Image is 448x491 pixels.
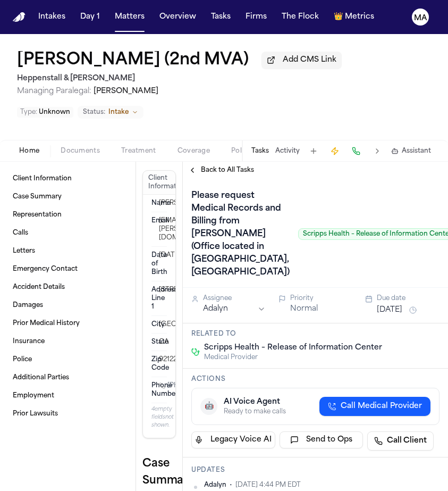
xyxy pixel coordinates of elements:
a: Representation [9,206,127,223]
a: Prior Medical History [9,315,127,332]
button: Activity [275,147,300,155]
span: Add CMS Link [283,55,336,65]
button: Make a Call [349,144,364,159]
h3: Actions [191,375,439,384]
a: Calls [9,224,127,242]
span: 🤖 [205,401,214,412]
span: [PERSON_NAME] [94,87,158,95]
h3: Updates [191,466,439,475]
button: Back to All Tasks [183,166,259,174]
a: Letters [9,243,127,260]
div: AI Voice Agent [224,397,286,407]
a: Client Information [9,170,127,187]
button: Tasks [207,7,235,27]
button: Assistant [391,147,431,155]
button: Day 1 [76,7,104,27]
img: Finch Logo [13,12,26,22]
button: Add CMS Link [261,52,342,69]
dt: Zip Code [151,355,153,372]
a: Police [9,351,127,368]
button: Firms [241,7,271,27]
div: [EMAIL_ADDRESS][PERSON_NAME][DOMAIN_NAME] [159,217,167,242]
span: Back to All Tasks [201,166,254,174]
a: Accident Details [9,279,127,296]
span: [DATE] 4:44 PM EDT [235,481,301,489]
h2: Heppenstall & [PERSON_NAME] [17,72,342,85]
span: Medical Provider [204,353,382,362]
button: The Flock [277,7,323,27]
p: 4 empty fields not shown. [151,405,167,429]
span: Call Medical Provider [341,401,422,412]
h3: Client Information [146,174,189,191]
dt: Name [151,199,153,207]
div: [GEOGRAPHIC_DATA] [159,320,167,329]
button: Overview [155,7,200,27]
dt: Date of Birth [151,251,153,277]
button: Create Immediate Task [327,144,342,159]
button: Edit matter name [17,51,249,70]
span: Assistant [402,147,431,155]
a: Call Client [367,431,434,451]
dt: Address Line 1 [151,286,153,311]
div: Due date [377,294,439,303]
div: Ready to make calls [224,407,286,416]
button: Send to Ops [280,431,364,448]
button: Snooze task [407,304,419,317]
a: Case Summary [9,188,127,205]
span: Adalyn [204,481,226,489]
span: Intake [108,108,129,116]
span: • [230,481,232,489]
button: Matters [111,7,149,27]
dt: State [151,338,153,346]
span: Police [231,147,251,155]
button: Change status from Intake [78,106,143,119]
dt: City [151,320,153,329]
h1: [PERSON_NAME] (2nd MVA) [17,51,249,70]
span: Status: [83,108,105,116]
div: [STREET_ADDRESS] [159,286,167,294]
button: Legacy Voice AI [191,431,275,448]
div: Priority [290,294,353,303]
span: Managing Paralegal: [17,87,91,95]
h3: Related to [191,330,439,338]
button: Intakes [34,7,70,27]
a: Emergency Contact [9,261,127,278]
div: CA [159,338,167,346]
button: Tasks [251,147,269,155]
a: Call 1 (619) 616-5692 [159,381,230,390]
a: Prior Lawsuits [9,405,127,422]
span: Phone Numbers [151,381,181,398]
button: Normal [290,304,318,314]
div: [DATE] [159,251,167,260]
dt: Email [151,217,153,242]
div: [PERSON_NAME] [159,199,167,207]
div: Assignee [203,294,266,303]
span: Coverage [177,147,210,155]
a: Insurance [9,333,127,350]
h2: Case Summary [142,455,194,489]
a: Additional Parties [9,369,127,386]
h1: Please request Medical Records and Billing from [PERSON_NAME] (Office located in [GEOGRAPHIC_DATA... [187,187,294,281]
button: Edit Type: Unknown [17,107,73,118]
a: Home [13,12,26,22]
button: Call Medical Provider [319,397,430,416]
span: Scripps Health – Release of Information Center [204,343,382,353]
button: [DATE] [377,305,402,315]
a: Damages [9,297,127,314]
div: 92122 [159,355,167,364]
button: Add Task [306,144,321,159]
span: Treatment [121,147,156,155]
button: crownMetrics [329,7,378,27]
span: Home [19,147,39,155]
span: Type : [20,109,37,115]
span: Unknown [39,109,70,115]
a: Employment [9,387,127,404]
